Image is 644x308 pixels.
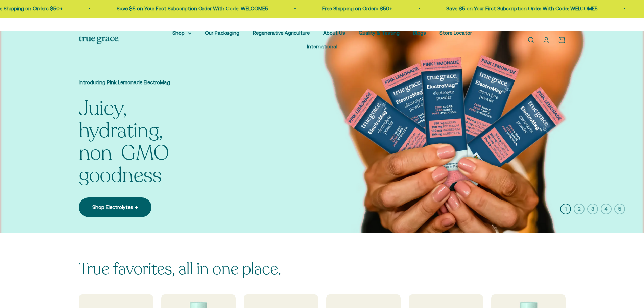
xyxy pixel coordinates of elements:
button: 5 [614,204,625,214]
split-lines: Juicy, hydrating, non-GMO goodness [79,117,214,189]
button: 1 [560,204,571,214]
summary: Shop [172,29,191,37]
button: 3 [587,204,598,214]
a: About Us [323,30,345,36]
button: 2 [574,204,585,214]
a: Shop Electrolytes → [79,197,151,217]
a: Quality & Testing [359,30,400,36]
a: International [307,44,337,49]
a: Store Locator [439,30,472,36]
p: Save $5 on Your First Subscription Order With Code: WELCOME5 [439,5,590,13]
a: Free Shipping on Orders $50+ [315,6,385,11]
a: Blogs [413,30,426,36]
a: Our Packaging [205,30,239,36]
p: Save $5 on Your First Subscription Order With Code: WELCOME5 [109,5,261,13]
split-lines: True favorites, all in one place. [79,258,281,280]
p: Introducing Pink Lemonade ElectroMag [79,78,214,87]
a: Regenerative Agriculture [253,30,310,36]
button: 4 [601,204,612,214]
